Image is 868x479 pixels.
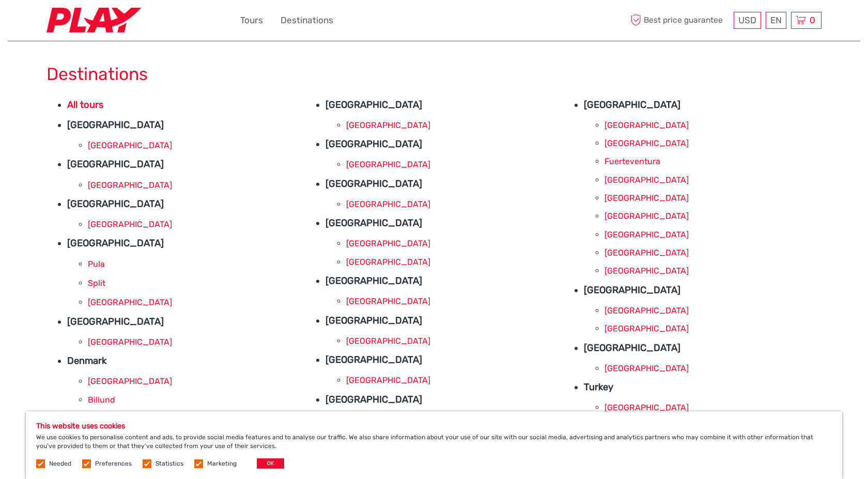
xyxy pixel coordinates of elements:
[156,459,183,468] label: Statistics
[88,337,172,347] a: [GEOGRAPHIC_DATA]
[326,178,422,189] strong: [GEOGRAPHIC_DATA]
[88,219,172,229] a: [GEOGRAPHIC_DATA]
[326,394,422,405] strong: [GEOGRAPHIC_DATA]
[67,237,164,249] strong: [GEOGRAPHIC_DATA]
[88,140,172,150] a: [GEOGRAPHIC_DATA]
[346,199,430,209] a: [GEOGRAPHIC_DATA]
[67,198,164,210] strong: [GEOGRAPHIC_DATA]
[605,138,689,148] a: [GEOGRAPHIC_DATA]
[47,8,141,33] img: 2467-7e1744d7-2434-4362-8842-68c566c31c52_logo_small.jpg
[14,18,117,26] p: We're away right now. Please check back later!
[346,120,430,130] a: [GEOGRAPHIC_DATA]
[119,16,131,28] button: Open LiveChat chat widget
[346,375,430,385] a: [GEOGRAPHIC_DATA]
[36,422,832,430] h5: This website uses cookies
[605,266,689,276] a: [GEOGRAPHIC_DATA]
[67,119,164,131] strong: [GEOGRAPHIC_DATA]
[584,342,680,354] strong: [GEOGRAPHIC_DATA]
[605,175,689,185] a: [GEOGRAPHIC_DATA]
[67,158,164,170] strong: [GEOGRAPHIC_DATA]
[605,363,689,373] a: [GEOGRAPHIC_DATA]
[738,15,756,25] span: USD
[326,354,422,365] strong: [GEOGRAPHIC_DATA]
[326,217,422,229] strong: [GEOGRAPHIC_DATA]
[240,13,263,28] a: Tours
[584,381,613,393] strong: Turkey
[95,459,132,468] label: Preferences
[257,458,284,469] button: OK
[346,336,430,346] a: [GEOGRAPHIC_DATA]
[605,403,689,412] a: [GEOGRAPHIC_DATA]
[26,411,842,479] div: We use cookies to personalise content and ads, to provide social media features and to analyse ou...
[766,12,786,29] div: EN
[605,211,689,221] a: [GEOGRAPHIC_DATA]
[584,284,680,296] strong: [GEOGRAPHIC_DATA]
[628,12,731,29] span: Best price guarantee
[808,15,817,25] span: 0
[88,376,172,386] a: [GEOGRAPHIC_DATA]
[346,159,430,169] a: [GEOGRAPHIC_DATA]
[88,278,105,288] a: Split
[346,296,430,306] a: [GEOGRAPHIC_DATA]
[605,156,660,166] a: Fuerteventura
[605,306,689,315] a: [GEOGRAPHIC_DATA]
[326,138,422,150] strong: [GEOGRAPHIC_DATA]
[47,63,822,85] h1: Destinations
[346,257,430,267] a: [GEOGRAPHIC_DATA]
[605,120,689,130] a: [GEOGRAPHIC_DATA]
[88,180,172,190] a: [GEOGRAPHIC_DATA]
[605,230,689,239] a: [GEOGRAPHIC_DATA]
[49,459,71,468] label: Needed
[326,275,422,286] strong: [GEOGRAPHIC_DATA]
[605,193,689,203] a: [GEOGRAPHIC_DATA]
[584,99,680,110] strong: [GEOGRAPHIC_DATA]
[605,324,689,333] a: [GEOGRAPHIC_DATA]
[207,459,237,468] label: Marketing
[605,248,689,258] a: [GEOGRAPHIC_DATA]
[281,13,333,28] a: Destinations
[326,99,422,110] strong: [GEOGRAPHIC_DATA]
[67,355,106,366] strong: Denmark
[88,297,172,307] a: [GEOGRAPHIC_DATA]
[326,315,422,326] strong: [GEOGRAPHIC_DATA]
[67,99,103,110] a: All tours
[88,395,115,405] a: Billund
[88,259,105,269] a: Pula
[346,238,430,248] a: [GEOGRAPHIC_DATA]
[67,316,164,327] strong: [GEOGRAPHIC_DATA]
